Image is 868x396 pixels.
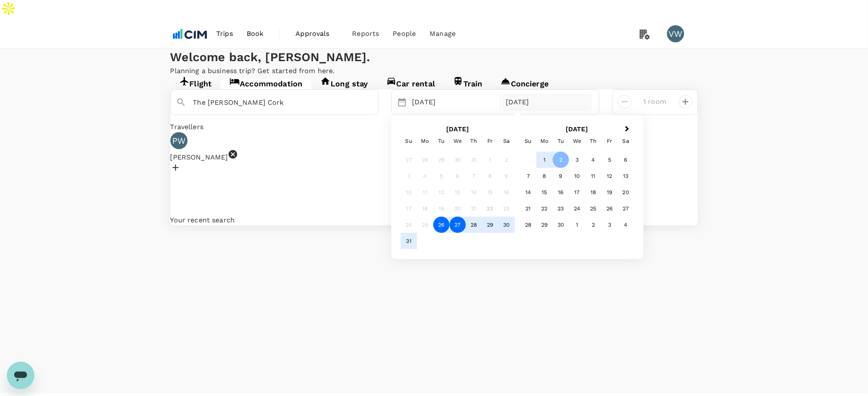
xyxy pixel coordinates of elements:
[537,133,553,149] div: Monday
[377,79,444,95] a: Car rental
[401,133,417,149] div: Sunday
[482,184,498,201] div: Not available Friday, August 15th, 2025
[398,125,518,133] h2: [DATE]
[618,184,634,201] div: Choose Saturday, September 20th, 2025
[482,217,498,233] div: Choose Friday, August 29th, 2025
[602,217,618,233] div: Choose Friday, October 3rd, 2025
[638,95,672,109] input: Add rooms
[492,79,558,95] a: Concierge
[401,184,417,201] div: Not available Sunday, August 10th, 2025
[553,217,569,233] div: Choose Tuesday, September 30th, 2025
[520,217,537,233] div: Choose Sunday, September 28th, 2025
[537,152,553,168] div: Choose Monday, September 1st, 2025
[520,201,537,217] div: Choose Sunday, September 21st, 2025
[7,362,34,389] iframe: Button to launch messaging window
[466,168,482,184] div: Not available Thursday, August 7th, 2025
[221,79,311,95] a: Accommodation
[520,168,537,184] div: Choose Sunday, September 7th, 2025
[289,19,346,48] a: Approvals
[537,168,553,184] div: Choose Monday, September 8th, 2025
[482,201,498,217] div: Not available Friday, August 22nd, 2025
[618,168,634,184] div: Choose Saturday, September 13th, 2025
[585,133,602,149] div: Thursday
[553,184,569,201] div: Choose Tuesday, September 16th, 2025
[450,152,466,168] div: Not available Wednesday, July 30th, 2025
[585,201,602,217] div: Choose Thursday, September 25th, 2025
[240,19,271,48] a: Book
[170,79,221,95] a: Flight
[433,168,450,184] div: Not available Tuesday, August 5th, 2025
[401,217,417,233] div: Not available Sunday, August 24th, 2025
[537,217,553,233] div: Choose Monday, September 29th, 2025
[444,79,492,95] a: Train
[537,201,553,217] div: Choose Monday, September 22nd, 2025
[401,233,417,249] div: Choose Sunday, August 31st, 2025
[296,29,339,39] span: Approvals
[193,96,349,109] input: Search cities, hotels, work locations
[401,168,417,184] div: Not available Sunday, August 3rd, 2025
[450,201,466,217] div: Not available Wednesday, August 20th, 2025
[247,29,264,39] span: Book
[216,29,233,39] span: Trips
[553,133,569,149] div: Tuesday
[569,201,585,217] div: Choose Wednesday, September 24th, 2025
[618,152,634,168] div: Choose Saturday, September 6th, 2025
[417,152,433,168] div: Not available Monday, July 28th, 2025
[618,217,634,233] div: Choose Saturday, October 4th, 2025
[679,95,692,109] button: decrease
[433,217,450,233] div: Not available Tuesday, August 26th, 2025
[569,217,585,233] div: Choose Wednesday, October 1st, 2025
[569,133,585,149] div: Wednesday
[170,132,188,149] div: PW
[520,133,537,149] div: Sunday
[170,24,210,43] img: CIM ENVIRONMENTAL PTY LTD
[498,133,515,149] div: Saturday
[450,133,466,149] div: Wednesday
[498,184,515,201] div: Not available Saturday, August 16th, 2025
[502,94,592,111] div: [DATE]
[417,133,433,149] div: Monday
[170,153,228,161] span: [PERSON_NAME]
[602,133,618,149] div: Friday
[585,152,602,168] div: Choose Thursday, September 4th, 2025
[520,184,537,201] div: Choose Sunday, September 14th, 2025
[498,152,515,168] div: Not available Saturday, August 2nd, 2025
[618,201,634,217] div: Choose Saturday, September 27th, 2025
[170,132,698,163] div: PW[PERSON_NAME]
[585,168,602,184] div: Choose Thursday, September 11th, 2025
[417,217,433,233] div: Not available Monday, August 25th, 2025
[602,152,618,168] div: Choose Friday, September 5th, 2025
[517,125,637,133] h2: [DATE]
[433,133,450,149] div: Tuesday
[466,152,482,168] div: Not available Thursday, July 31st, 2025
[553,168,569,184] div: Choose Tuesday, September 9th, 2025
[618,133,634,149] div: Saturday
[209,19,240,48] a: Trips
[401,152,515,249] div: Month August, 2025
[602,201,618,217] div: Choose Friday, September 26th, 2025
[569,152,585,168] div: Choose Wednesday, September 3rd, 2025
[585,184,602,201] div: Choose Thursday, September 18th, 2025
[602,184,618,201] div: Choose Friday, September 19th, 2025
[553,201,569,217] div: Choose Tuesday, September 23rd, 2025
[466,133,482,149] div: Thursday
[433,201,450,217] div: Not available Tuesday, August 19th, 2025
[311,79,377,95] a: Long stay
[450,184,466,201] div: Not available Wednesday, August 13th, 2025
[537,184,553,201] div: Choose Monday, September 15th, 2025
[401,152,417,168] div: Not available Sunday, July 27th, 2025
[393,29,416,39] span: People
[498,201,515,217] div: Not available Saturday, August 23rd, 2025
[621,123,635,137] button: Next Month
[401,201,417,217] div: Not available Sunday, August 17th, 2025
[466,184,482,201] div: Not available Thursday, August 14th, 2025
[417,168,433,184] div: Not available Monday, August 4th, 2025
[450,217,466,233] div: Choose Wednesday, August 27th, 2025
[409,94,499,111] div: [DATE]
[520,152,634,233] div: Month September, 2025
[417,184,433,201] div: Not available Monday, August 11th, 2025
[602,168,618,184] div: Choose Friday, September 12th, 2025
[170,49,698,66] div: Welcome back , [PERSON_NAME] .
[433,184,450,201] div: Not available Tuesday, August 12th, 2025
[450,168,466,184] div: Not available Wednesday, August 6th, 2025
